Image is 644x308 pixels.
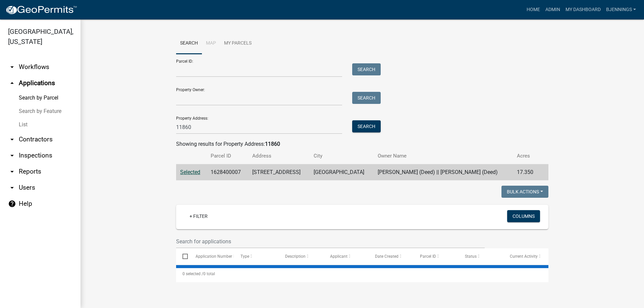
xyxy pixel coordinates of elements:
datatable-header-cell: Description [279,248,324,264]
a: Home [524,3,543,16]
span: Parcel ID [420,254,436,259]
a: bjennings [603,3,639,16]
span: Application Number [196,254,232,259]
datatable-header-cell: Status [459,248,503,264]
td: [STREET_ADDRESS] [248,164,310,181]
span: Type [240,254,249,259]
td: 1628400007 [207,164,248,181]
td: [GEOGRAPHIC_DATA] [310,164,373,181]
a: My Parcels [220,33,256,54]
th: Address [248,148,310,164]
a: + Filter [184,210,213,222]
i: arrow_drop_down [8,168,16,176]
span: Applicant [330,254,347,259]
span: Current Activity [510,254,538,259]
a: My Dashboard [563,3,603,16]
td: [PERSON_NAME] (Deed) || [PERSON_NAME] (Deed) [374,164,513,181]
i: arrow_drop_down [8,63,16,71]
button: Columns [507,210,540,222]
datatable-header-cell: Parcel ID [414,248,459,264]
input: Search for applications [176,235,485,248]
button: Bulk Actions [501,186,548,198]
span: 0 selected / [182,271,203,276]
i: arrow_drop_down [8,135,16,143]
th: City [310,148,373,164]
div: Showing results for Property Address: [176,140,548,148]
button: Search [352,120,381,132]
i: arrow_drop_down [8,151,16,160]
datatable-header-cell: Date Created [369,248,414,264]
button: Search [352,63,381,75]
datatable-header-cell: Applicant [324,248,369,264]
th: Owner Name [374,148,513,164]
datatable-header-cell: Select [176,248,189,264]
span: Description [285,254,306,259]
span: Date Created [375,254,398,259]
th: Parcel ID [207,148,248,164]
i: arrow_drop_up [8,79,16,87]
i: help [8,200,16,208]
a: Admin [543,3,563,16]
i: arrow_drop_down [8,184,16,192]
datatable-header-cell: Current Activity [503,248,548,264]
datatable-header-cell: Application Number [189,248,234,264]
datatable-header-cell: Type [234,248,279,264]
span: Status [465,254,477,259]
th: Acres [513,148,539,164]
a: Selected [180,169,200,175]
button: Search [352,92,381,104]
strong: 11860 [265,141,280,147]
td: 17.350 [513,164,539,181]
div: 0 total [176,265,548,282]
a: Search [176,33,202,54]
